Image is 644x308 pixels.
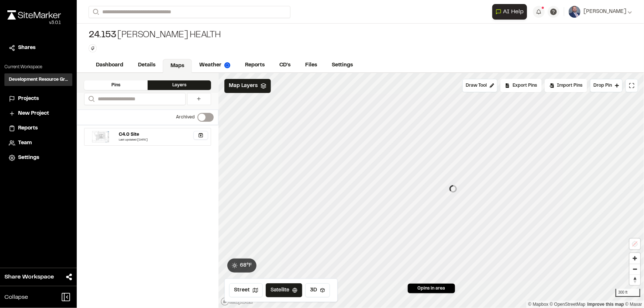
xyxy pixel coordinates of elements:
span: Reports [18,124,38,132]
div: Oh geez...please don't... [7,20,61,26]
span: Reset bearing to north [630,275,640,285]
a: Team [9,139,68,147]
a: Weather [192,58,238,72]
div: Open AI Assistant [492,4,530,20]
a: Details [131,58,163,72]
span: Team [18,139,32,147]
button: Edit Tags [89,44,97,52]
div: Pins [84,80,148,90]
a: OpenStreetMap [550,302,586,307]
button: Location not available [630,239,640,249]
img: User [569,6,581,18]
div: 300 ft [616,289,640,297]
a: Files [298,58,324,72]
h3: Development Resource Group [9,76,68,83]
a: CD's [272,58,298,72]
button: Street [229,283,263,297]
a: Map feedback [588,302,624,307]
div: [PERSON_NAME] Health [89,30,221,41]
span: 24.153 [89,30,116,41]
span: Settings [18,154,39,162]
a: Settings [9,154,68,162]
button: Zoom in [630,253,640,264]
button: Search [84,93,97,105]
span: 0 pins in area [417,285,445,292]
span: Import Pins [557,82,582,89]
button: Archive Map Layer [193,131,208,140]
button: Search [89,6,102,18]
span: Draw Tool [466,82,487,89]
div: Layers [148,80,211,90]
span: New Project [18,110,49,118]
a: Reports [9,124,68,132]
div: No pins available to export [500,79,542,92]
a: New Project [9,110,68,118]
a: Reports [238,58,272,72]
span: Map Layers [229,82,258,90]
span: Export Pins [513,82,537,89]
div: Import Pins into your project [545,79,587,92]
a: Dashboard [89,58,131,72]
button: Zoom out [630,264,640,274]
button: 3D [305,283,330,297]
span: 68 ° F [240,262,252,270]
button: Open AI Assistant [492,4,527,20]
p: Archived [176,114,194,121]
span: Collapse [4,293,28,302]
a: Shares [9,44,68,52]
a: Settings [324,58,360,72]
img: rebrand.png [7,10,61,20]
button: [PERSON_NAME] [569,6,632,18]
button: 68°F [227,259,256,273]
span: Projects [18,95,39,103]
a: Maxar [625,302,642,307]
a: Projects [9,95,68,103]
div: C4.0 Site [119,131,140,138]
img: precipai.png [224,62,230,68]
button: Draw Tool [462,79,497,92]
button: Satellite [266,283,302,297]
span: [PERSON_NAME] [583,8,626,16]
span: Shares [18,44,35,52]
img: file [92,131,109,143]
button: Reset bearing to north [630,274,640,285]
span: Share Workspace [4,273,54,281]
p: Current Workspace [4,64,72,70]
button: Drop Pin [590,79,623,92]
div: Map marker [447,185,457,193]
a: Mapbox [528,302,548,307]
a: C4.0 SiteLast updated [DATE] [84,128,211,146]
div: Last updated [DATE] [119,138,208,142]
a: Mapbox logo [221,297,253,306]
span: AI Help [503,7,524,16]
a: Maps [163,59,192,73]
span: Drop Pin [593,82,612,89]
